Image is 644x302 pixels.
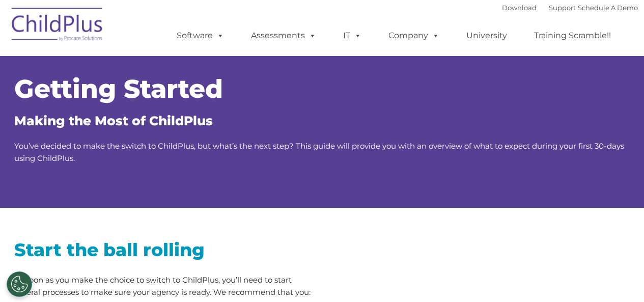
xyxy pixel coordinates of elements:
img: ChildPlus by Procare Solutions [7,1,108,51]
a: IT [333,25,372,46]
a: Schedule A Demo [578,4,638,12]
a: University [456,25,517,46]
a: Training Scramble!! [524,25,621,46]
a: Download [502,4,537,12]
font: | [502,4,638,12]
button: Cookies Settings [7,271,32,297]
h2: Start the ball rolling [14,238,315,261]
a: Support [549,4,576,12]
a: Software [166,25,234,46]
a: Company [378,25,450,46]
p: As soon as you make the choice to switch to ChildPlus, you’ll need to start several processes to ... [14,274,315,298]
span: You’ve decided to make the switch to ChildPlus, but what’s the next step? This guide will provide... [14,141,624,163]
span: Making the Most of ChildPlus [14,113,213,128]
a: Assessments [241,25,326,46]
span: Getting Started [14,73,223,104]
